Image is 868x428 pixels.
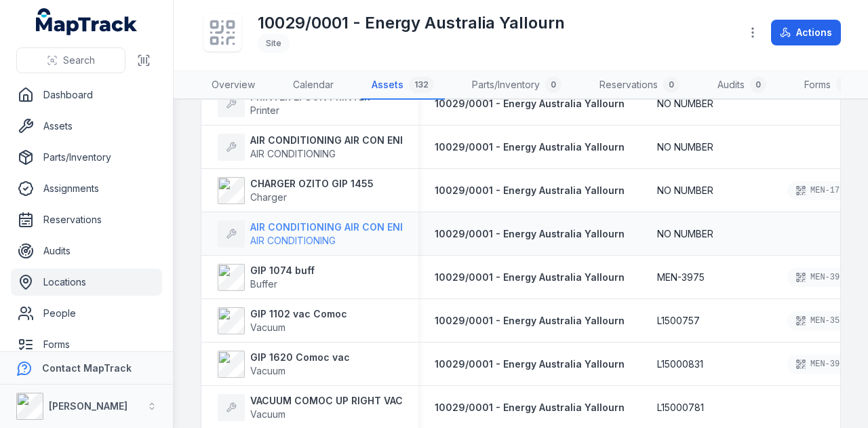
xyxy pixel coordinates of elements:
[218,264,315,291] a: GIP 1074 buffBuffer
[657,357,703,371] span: L15000831
[663,77,679,93] div: 0
[218,307,347,334] a: GIP 1102 vac ComocVacuum
[435,227,625,241] a: 10029/0001 - Energy Australia Yallourn
[435,98,625,109] span: 10029/0001 - Energy Australia Yallourn
[11,144,162,171] a: Parts/Inventory
[11,331,162,358] a: Forms
[11,269,162,296] a: Locations
[250,220,426,234] strong: AIR CONDITIONING AIR CON ENERGY
[787,355,858,374] div: MEN-3955
[435,271,625,283] span: 10029/0001 - Energy Australia Yallourn
[435,358,625,370] span: 10029/0001 - Energy Australia Yallourn
[435,140,625,154] a: 10029/0001 - Energy Australia Yallourn
[250,408,285,420] span: Vacuum
[657,140,713,154] span: NO NUMBER
[218,220,426,248] a: AIR CONDITIONING AIR CON ENERGYAIR CONDITIONING
[435,228,625,239] span: 10029/0001 - Energy Australia Yallourn
[435,401,625,414] a: 10029/0001 - Energy Australia Yallourn
[250,177,374,191] strong: CHARGER OZITO GIP 1455
[657,401,704,414] span: L15000781
[461,71,572,100] a: Parts/Inventory0
[435,184,625,197] a: 10029/0001 - Energy Australia Yallourn
[409,77,434,93] div: 132
[250,394,403,408] strong: VACUUM COMOC UP RIGHT VAC
[218,394,403,421] a: VACUUM COMOC UP RIGHT VACVacuum
[250,365,285,376] span: Vacuum
[836,77,852,93] div: 0
[218,90,370,117] a: PRINTER EPSON PRINTERPrinter
[282,71,344,100] a: Calendar
[218,177,374,204] a: CHARGER OZITO GIP 1455Charger
[11,175,162,202] a: Assignments
[435,271,625,284] a: 10029/0001 - Energy Australia Yallourn
[361,71,445,100] a: Assets132
[657,97,713,111] span: NO NUMBER
[11,113,162,140] a: Assets
[657,271,705,284] span: MEN-3975
[435,141,625,153] span: 10029/0001 - Energy Australia Yallourn
[435,314,625,328] a: 10029/0001 - Energy Australia Yallourn
[435,402,625,413] span: 10029/0001 - Energy Australia Yallourn
[258,34,290,53] div: Site
[11,237,162,265] a: Audits
[49,400,127,412] strong: [PERSON_NAME]
[771,20,841,45] button: Actions
[11,81,162,109] a: Dashboard
[787,181,858,200] div: MEN-1724
[250,104,279,116] span: Printer
[36,8,138,35] a: MapTrack
[250,264,315,277] strong: GIP 1074 buff
[435,315,625,326] span: 10029/0001 - Energy Australia Yallourn
[201,71,266,100] a: Overview
[793,71,863,100] a: Forms0
[250,322,285,333] span: Vacuum
[657,314,700,328] span: L1500757
[435,184,625,196] span: 10029/0001 - Energy Australia Yallourn
[435,97,625,111] a: 10029/0001 - Energy Australia Yallourn
[11,206,162,233] a: Reservations
[787,311,858,330] div: MEN-3584
[787,268,858,287] div: MEN-3975
[250,307,347,321] strong: GIP 1102 vac Comoc
[250,191,287,203] span: Charger
[16,47,125,73] button: Search
[657,184,713,197] span: NO NUMBER
[750,77,766,93] div: 0
[250,148,336,159] span: AIR CONDITIONING
[42,362,132,374] strong: Contact MapTrack
[218,134,426,161] a: AIR CONDITIONING AIR CON ENERGYAIR CONDITIONING
[63,54,95,67] span: Search
[258,12,565,34] h1: 10029/0001 - Energy Australia Yallourn
[707,71,777,100] a: Audits0
[589,71,690,100] a: Reservations0
[250,134,426,147] strong: AIR CONDITIONING AIR CON ENERGY
[250,351,350,364] strong: GIP 1620 Comoc vac
[11,300,162,327] a: People
[545,77,561,93] div: 0
[250,278,277,290] span: Buffer
[435,357,625,371] a: 10029/0001 - Energy Australia Yallourn
[218,351,350,378] a: GIP 1620 Comoc vacVacuum
[250,235,336,246] span: AIR CONDITIONING
[657,227,713,241] span: NO NUMBER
